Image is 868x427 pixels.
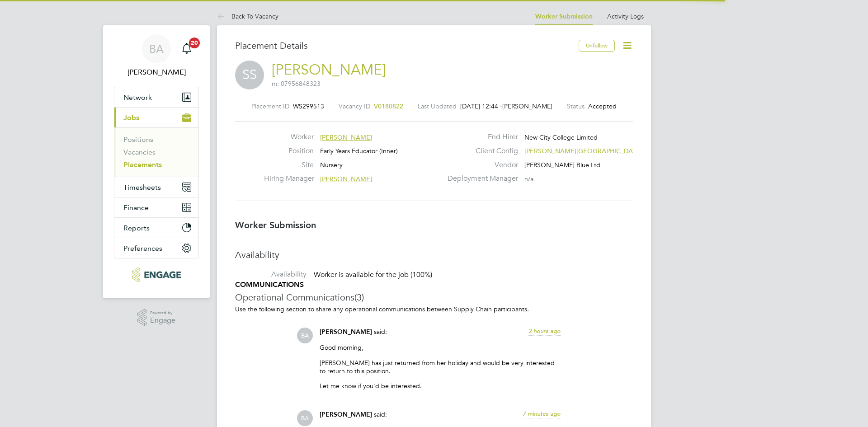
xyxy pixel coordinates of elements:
[114,238,198,258] button: Preferences
[114,197,198,217] button: Finance
[235,61,264,89] span: SS
[149,43,164,55] span: BA
[524,175,533,183] span: n/a
[339,102,370,110] label: Vacancy ID
[235,305,633,313] p: Use the following section to share any operational communications between Supply Chain participants.
[123,183,161,192] span: Timesheets
[123,160,162,169] a: Placements
[150,317,175,324] span: Engage
[114,34,199,78] a: BA[PERSON_NAME]
[114,108,198,127] button: Jobs
[320,359,561,375] p: [PERSON_NAME] has just returned from her holiday and would be very interested to return to this p...
[123,113,139,122] span: Jobs
[114,87,198,107] button: Network
[502,102,552,110] span: [PERSON_NAME]
[272,61,386,79] a: [PERSON_NAME]
[320,328,372,336] span: [PERSON_NAME]
[442,174,518,183] label: Deployment Manager
[235,270,307,279] label: Availability
[114,267,199,282] a: Go to home page
[235,249,633,261] h3: Availability
[418,102,457,110] label: Last Updated
[442,146,518,156] label: Client Config
[123,203,149,212] span: Finance
[374,328,387,336] span: said:
[103,25,210,298] nav: Main navigation
[293,102,324,110] span: WS299513
[320,175,372,183] span: [PERSON_NAME]
[320,133,372,141] span: [PERSON_NAME]
[264,174,314,183] label: Hiring Manager
[114,67,199,78] span: Ben Abraham
[114,177,198,197] button: Timesheets
[150,309,175,317] span: Powered by
[123,93,152,102] span: Network
[320,343,561,352] p: Good morning,
[524,161,600,169] span: [PERSON_NAME] Blue Ltd
[297,328,313,343] span: BA
[528,327,561,335] span: 2 hours ago
[442,132,518,142] label: End Hirer
[607,12,644,20] a: Activity Logs
[524,147,642,155] span: [PERSON_NAME][GEOGRAPHIC_DATA]
[114,127,198,177] div: Jobs
[567,102,585,110] label: Status
[235,40,572,52] h3: Placement Details
[579,40,615,52] button: Unfollow
[442,160,518,170] label: Vendor
[235,220,316,230] b: Worker Submission
[264,160,314,170] label: Site
[264,132,314,142] label: Worker
[251,102,289,110] label: Placement ID
[123,244,162,253] span: Preferences
[217,12,278,20] a: Back To Vacancy
[189,38,200,48] span: 20
[264,146,314,156] label: Position
[320,411,372,418] span: [PERSON_NAME]
[374,410,387,418] span: said:
[588,102,617,110] span: Accepted
[132,267,180,282] img: henry-blue-logo-retina.png
[354,291,364,303] span: (3)
[320,147,398,155] span: Early Years Educator (Inner)
[460,102,502,110] span: [DATE] 12:44 -
[297,410,313,426] span: BA
[374,102,403,110] span: V0180822
[235,280,633,290] h5: COMMUNICATIONS
[137,309,176,326] a: Powered byEngage
[320,161,343,169] span: Nursery
[178,34,196,63] a: 20
[524,133,598,141] span: New City College Limited
[320,382,561,390] p: Let me know if you'd be interested.
[123,135,153,144] a: Positions
[523,410,561,418] span: 7 minutes ago
[123,148,156,156] a: Vacancies
[535,13,593,20] a: Worker Submission
[314,271,432,280] span: Worker is available for the job (100%)
[272,80,321,88] span: m: 07956848323
[114,218,198,238] button: Reports
[123,224,150,232] span: Reports
[235,291,633,303] h3: Operational Communications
